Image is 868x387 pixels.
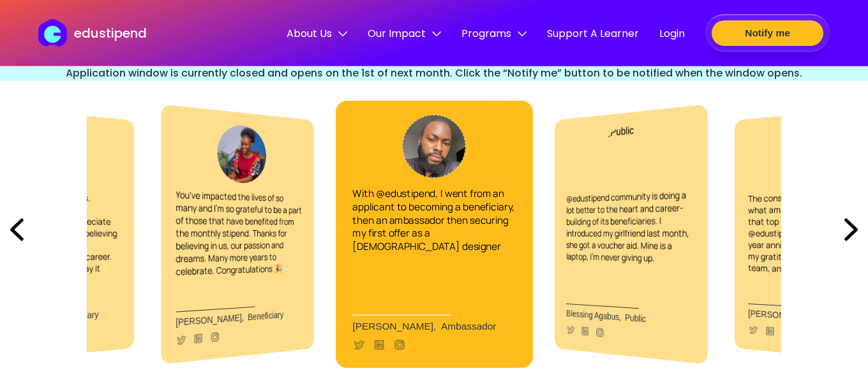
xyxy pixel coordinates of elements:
[659,26,685,43] a: Login
[595,326,604,339] img: instagram
[625,312,646,325] span: Public
[580,325,589,337] img: linkedin
[338,29,347,38] img: down
[547,26,639,41] span: Support A Learner
[765,325,775,337] img: linkedin
[373,339,385,351] img: linkedin
[217,123,266,184] img: Beneficiary
[659,26,685,41] span: Login
[248,309,283,322] span: Beneficiary
[566,188,689,264] span: @edustipend community is doing a lot better to the heart and career-building of its beneficiaries...
[74,24,147,43] p: edustipend
[566,324,575,335] img: twitter
[712,20,823,46] button: Notify me
[461,26,527,41] span: Programs
[432,29,441,38] img: down
[748,324,758,335] img: twitter
[193,332,203,345] img: linkedin
[441,320,496,332] span: Ambassador
[403,115,466,178] img: Ambassador
[602,123,650,184] img: Public
[287,26,347,41] span: About Us
[210,331,220,344] img: instagram
[38,19,73,47] img: edustipend logo
[566,308,692,327] p: Blessing Agabus ,
[368,26,441,41] span: Our Impact
[547,26,639,43] a: Support A Learner
[518,29,527,38] img: down
[352,339,365,351] img: twitter
[38,19,146,47] a: edustipend logoedustipend
[176,333,186,346] img: twitter
[352,320,516,332] p: [PERSON_NAME] ,
[834,208,868,251] img: arrowRight
[57,309,99,322] span: Beneficiary
[176,188,302,278] span: You've impacted the lives of so many and I'm so grateful to be a part of those that have benefite...
[393,339,406,351] img: instagram
[352,186,514,253] span: With @edustipend, I went from an applicant to becoming a beneficiary, then an ambassador then sec...
[176,308,302,327] p: [PERSON_NAME] ,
